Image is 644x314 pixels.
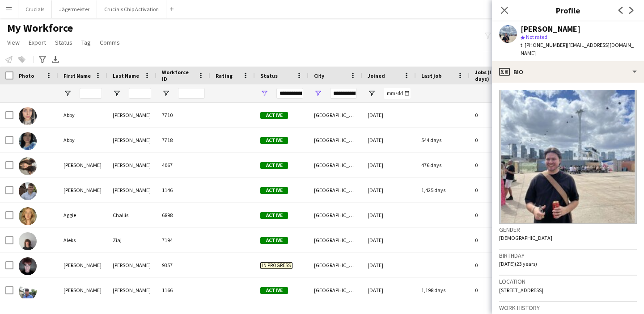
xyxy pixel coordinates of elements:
span: Workforce ID [162,69,194,82]
div: [PERSON_NAME] [107,103,157,127]
div: [GEOGRAPHIC_DATA] [309,103,362,127]
a: View [4,37,23,48]
input: Joined Filter Input [384,88,411,99]
img: Abigail knipe [19,157,37,175]
div: [GEOGRAPHIC_DATA] [309,228,362,252]
button: Open Filter Menu [113,89,121,97]
span: [DATE] (23 years) [499,260,537,267]
div: 544 days [416,128,470,152]
img: Aleks Ziaj [19,232,37,250]
span: Joined [368,72,385,79]
span: City [314,72,324,79]
h3: Location [499,277,637,285]
div: [PERSON_NAME] [58,178,107,202]
div: 1,425 days [416,178,470,202]
div: 6898 [157,203,210,227]
div: [PERSON_NAME] [107,153,157,177]
div: [DATE] [362,228,416,252]
div: [DATE] [362,103,416,127]
img: Alex Chapman [19,257,37,275]
div: [PERSON_NAME] [58,253,107,277]
button: Open Filter Menu [314,89,322,97]
div: 0 [470,203,528,227]
div: [DATE] [362,203,416,227]
input: First Name Filter Input [80,88,102,99]
div: [GEOGRAPHIC_DATA] [309,278,362,302]
img: Alex Evans [19,282,37,300]
div: [GEOGRAPHIC_DATA] [309,253,362,277]
span: Last job [421,72,441,79]
span: t. [PHONE_NUMBER] [521,42,567,48]
div: [DATE] [362,278,416,302]
img: Abby Smith [19,132,37,150]
img: Abby Smith [19,107,37,125]
div: 476 days [416,153,470,177]
div: [GEOGRAPHIC_DATA] [309,128,362,152]
div: [PERSON_NAME] [58,278,107,302]
div: 0 [470,103,528,127]
app-action-btn: Export XLSX [50,54,61,65]
span: View [7,38,20,46]
img: Crew avatar or photo [499,90,637,224]
span: Active [260,162,288,169]
div: Abby [58,128,107,152]
span: Status [260,72,278,79]
button: Open Filter Menu [368,89,376,97]
button: Open Filter Menu [162,89,170,97]
div: 4067 [157,153,210,177]
span: Active [260,137,288,144]
div: Challis [107,203,157,227]
div: Ziaj [107,228,157,252]
span: [STREET_ADDRESS] [499,287,543,293]
div: 1,198 days [416,278,470,302]
div: Aggie [58,203,107,227]
div: [PERSON_NAME] [107,278,157,302]
div: 7194 [157,228,210,252]
div: [DATE] [362,153,416,177]
div: [PERSON_NAME] [107,253,157,277]
div: 0 [470,253,528,277]
div: [PERSON_NAME] [58,153,107,177]
span: Tag [81,38,91,46]
span: Jobs (last 90 days) [475,69,512,82]
a: Status [51,37,76,48]
a: Comms [96,37,123,48]
span: Active [260,187,288,194]
span: First Name [64,72,91,79]
span: [DEMOGRAPHIC_DATA] [499,234,552,241]
div: 9357 [157,253,210,277]
h3: Profile [492,4,644,16]
div: 0 [470,128,528,152]
h3: Gender [499,226,637,234]
button: Jägermeister [52,0,97,18]
div: Abby [58,103,107,127]
h3: Work history [499,304,637,312]
span: Last Name [113,72,139,79]
h3: Birthday [499,251,637,260]
span: My Workforce [7,21,73,35]
span: Active [260,112,288,119]
input: Last Name Filter Input [129,88,151,99]
div: 0 [470,178,528,202]
input: Workforce ID Filter Input [178,88,205,99]
a: Tag [78,37,94,48]
div: [DATE] [362,178,416,202]
div: [PERSON_NAME] [521,25,580,33]
div: 1166 [157,278,210,302]
div: 0 [470,153,528,177]
app-action-btn: Advanced filters [37,54,48,65]
div: [PERSON_NAME] [107,178,157,202]
span: Comms [100,38,120,46]
a: Export [25,37,50,48]
span: | [EMAIL_ADDRESS][DOMAIN_NAME] [521,42,634,56]
span: Export [29,38,46,46]
span: In progress [260,262,292,269]
div: Aleks [58,228,107,252]
div: 0 [470,278,528,302]
button: Crucials [18,0,52,18]
img: Adam Moore [19,182,37,200]
span: Active [260,212,288,219]
div: 0 [470,228,528,252]
div: [DATE] [362,253,416,277]
span: Photo [19,72,34,79]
